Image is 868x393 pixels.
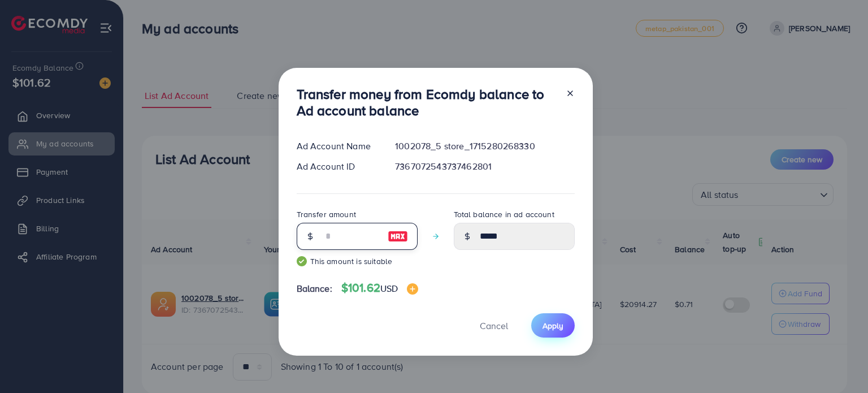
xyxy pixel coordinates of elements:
button: Apply [531,313,575,338]
label: Total balance in ad account [454,209,554,220]
iframe: Chat [820,342,860,385]
button: Cancel [466,313,522,338]
div: 1002078_5 store_1715280268330 [386,140,583,153]
label: Transfer amount [297,209,356,220]
img: image [388,230,408,243]
h3: Transfer money from Ecomdy balance to Ad account balance [297,86,557,119]
div: 7367072543737462801 [386,160,583,173]
span: USD [380,282,398,295]
span: Apply [542,320,563,331]
div: Ad Account Name [288,140,387,153]
span: Cancel [480,319,508,332]
span: Balance: [297,282,332,295]
small: This amount is suitable [297,256,418,267]
div: Ad Account ID [288,160,387,173]
img: image [407,283,418,295]
h4: $101.62 [341,281,419,295]
img: guide [297,256,307,266]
